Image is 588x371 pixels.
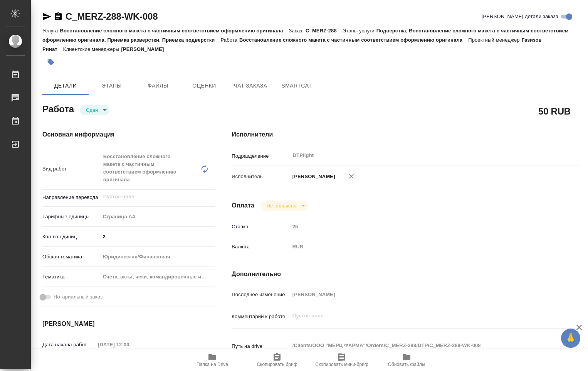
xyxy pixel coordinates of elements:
[232,243,289,251] p: Валюта
[54,12,63,21] button: Скопировать ссылку
[100,270,216,283] div: Счета, акты, чеки, командировочные и таможенные документы
[315,362,368,367] span: Скопировать мини-бриф
[220,37,239,43] p: Работа
[100,231,216,242] input: ✎ Введи что-нибудь
[63,46,121,52] p: Клиентские менеджеры
[93,81,130,91] span: Этапы
[245,349,309,371] button: Скопировать бриф
[290,221,551,232] input: Пустое поле
[232,130,580,139] h4: Исполнители
[60,28,289,34] p: Восстановление сложного макета с частичным соответствием оформлению оригинала
[232,313,289,320] p: Комментарий к работе
[100,210,216,223] div: Страница А4
[278,81,315,91] span: SmartCat
[121,46,170,52] p: [PERSON_NAME]
[260,201,308,211] div: Сдан
[42,233,100,241] p: Кол-во единиц
[289,28,306,34] p: Заказ:
[232,201,254,210] h4: Оплата
[561,329,580,348] button: 🙏
[42,165,100,173] p: Вид работ
[232,270,580,279] h4: Дополнительно
[80,105,109,115] div: Сдан
[239,37,468,43] p: Восстановление сложного макета с частичным соответствием оформлению оригинала
[197,362,228,367] span: Папка на Drive
[538,105,571,118] h2: 50 RUB
[42,12,52,21] button: Скопировать ссылку для ЯМессенджера
[139,81,176,91] span: Файлы
[95,339,163,350] input: Пустое поле
[54,293,102,301] span: Нотариальный заказ
[42,101,74,115] h2: Работа
[100,250,216,263] div: Юридическая/Финансовая
[232,152,289,160] p: Подразделение
[66,11,158,22] a: C_MERZ-288-WK-008
[42,341,95,349] p: Дата начала работ
[343,28,376,34] p: Этапы услуги
[564,330,577,346] span: 🙏
[232,81,269,91] span: Чат заказа
[42,213,100,221] p: Тарифные единицы
[47,81,84,91] span: Детали
[42,273,100,281] p: Тематика
[232,223,289,231] p: Ставка
[374,349,439,371] button: Обновить файлы
[264,202,299,209] button: Не оплачена
[42,28,60,34] p: Услуга
[232,173,289,180] p: Исполнитель
[232,342,289,350] p: Путь на drive
[42,253,100,261] p: Общая тематика
[290,289,551,300] input: Пустое поле
[232,291,289,298] p: Последнее изменение
[42,319,201,329] h4: [PERSON_NAME]
[186,81,223,91] span: Оценки
[102,192,198,201] input: Пустое поле
[388,362,425,367] span: Обновить файлы
[343,168,360,185] button: Удалить исполнителя
[42,194,100,201] p: Направление перевода
[309,349,374,371] button: Скопировать мини-бриф
[290,339,551,352] textarea: /Clients/ООО "МЕРЦ ФАРМА"/Orders/C_MERZ-288/DTP/C_MERZ-288-WK-008
[180,349,245,371] button: Папка на Drive
[84,107,100,113] button: Сдан
[257,362,297,367] span: Скопировать бриф
[290,173,335,180] p: [PERSON_NAME]
[290,240,551,253] div: RUB
[42,130,201,139] h4: Основная информация
[468,37,521,43] p: Проектный менеджер
[42,54,59,71] button: Добавить тэг
[482,13,558,20] span: [PERSON_NAME] детали заказа
[306,28,343,34] p: C_MERZ-288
